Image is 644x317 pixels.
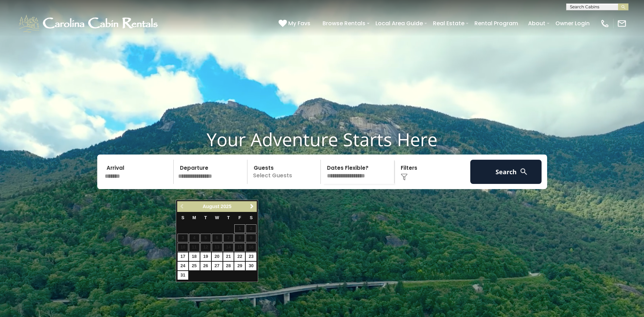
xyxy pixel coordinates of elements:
a: Browse Rentals [319,17,369,29]
span: Sunday [181,215,184,220]
span: Saturday [250,215,253,220]
a: 25 [189,262,200,270]
span: Friday [238,215,241,220]
a: 22 [234,252,245,261]
a: 18 [189,252,200,261]
a: 26 [200,262,211,270]
a: 30 [246,262,256,270]
img: White-1-1-2.png [17,13,161,34]
a: 17 [178,252,188,261]
span: Wednesday [215,215,219,220]
a: Rental Program [471,17,521,29]
a: 24 [178,262,188,270]
a: 29 [234,262,245,270]
a: 23 [246,252,256,261]
span: Next [249,204,255,209]
img: mail-regular-white.png [617,19,627,28]
span: Tuesday [204,215,207,220]
a: Local Area Guide [372,17,426,29]
a: 20 [212,252,223,261]
a: 28 [223,262,234,270]
h1: Your Adventure Starts Here [5,129,639,150]
span: August [203,204,219,209]
img: phone-regular-white.png [600,19,610,28]
a: 31 [178,271,188,280]
span: My Favs [288,19,310,28]
a: Owner Login [552,17,593,29]
a: About [525,17,549,29]
a: 19 [200,252,211,261]
span: 2025 [221,204,232,209]
a: Next [247,202,256,211]
span: Thursday [227,215,230,220]
a: Real Estate [429,17,468,29]
span: Monday [192,215,196,220]
a: My Favs [279,19,312,28]
img: filter--v1.png [401,174,408,180]
a: 21 [223,252,234,261]
p: Select Guests [250,160,321,184]
img: search-regular-white.png [519,167,528,176]
button: Search [470,160,542,184]
a: 27 [212,262,223,270]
